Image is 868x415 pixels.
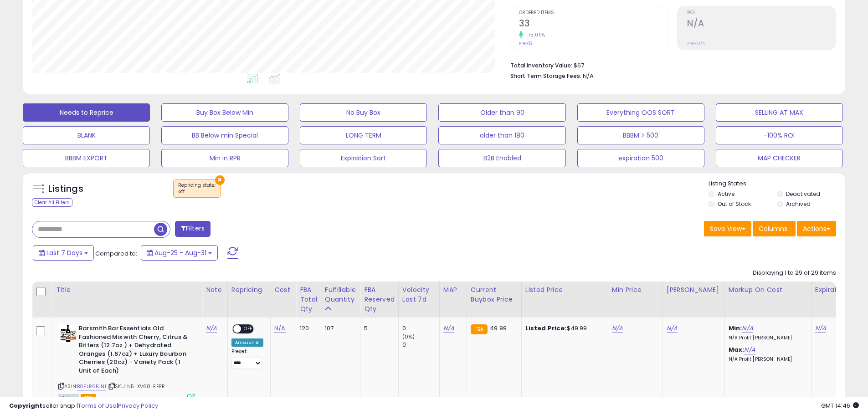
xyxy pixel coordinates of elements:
[612,285,659,295] div: Min Price
[709,179,845,188] p: Listing States:
[206,285,224,295] div: Note
[95,249,137,258] span: Compared to:
[300,149,427,167] button: Expiration Sort
[46,248,82,257] span: Last 7 Days
[178,182,216,195] span: Repricing state :
[325,324,353,333] div: 107
[815,285,868,295] div: Expiration Date
[9,402,158,410] div: seller snap | |
[325,285,356,304] div: Fulfillable Quantity
[525,285,604,295] div: Listed Price
[716,103,843,122] button: SELLING AT MAX
[161,149,288,167] button: Min in RPR
[402,333,415,340] small: (0%)
[438,103,565,122] button: Older than 90
[402,285,436,304] div: Velocity Last 7d
[519,10,668,15] span: Ordered Items
[48,183,83,195] h5: Listings
[729,345,745,354] b: Max:
[729,335,804,341] p: N/A Profit [PERSON_NAME]
[364,324,391,333] div: 5
[667,285,721,295] div: [PERSON_NAME]
[510,61,572,69] b: Total Inventory Value:
[786,200,811,208] label: Archived
[274,285,292,295] div: Cost
[612,324,623,333] a: N/A
[23,149,150,167] button: BBBM EXPORT
[716,149,843,167] button: MAP CHECKER
[729,356,804,363] p: N/A Profit [PERSON_NAME]
[583,72,594,80] span: N/A
[32,198,72,207] div: Clear All Filters
[753,269,836,277] div: Displaying 1 to 29 of 29 items
[718,190,734,198] label: Active
[523,31,545,38] small: 175.00%
[58,324,77,343] img: 51wot8MRE6L._SL40_.jpg
[402,341,439,349] div: 0
[231,285,267,295] div: Repricing
[438,149,565,167] button: B2B Enabled
[724,282,811,318] th: The percentage added to the cost of goods (COGS) that forms the calculator for Min & Max prices.
[797,221,836,236] button: Actions
[729,285,807,295] div: Markup on Cost
[525,324,567,333] b: Listed Price:
[141,245,218,261] button: Aug-25 - Aug-31
[687,18,836,31] h2: N/A
[77,383,106,390] a: B0FLR6PJN1
[510,72,581,80] b: Short Term Storage Fees:
[519,18,668,31] h2: 33
[178,189,216,195] div: off
[786,190,820,198] label: Deactivated
[23,103,150,122] button: Needs to Reprice
[438,126,565,144] button: older than 180
[471,285,518,304] div: Current Buybox Price
[519,41,533,46] small: Prev: 12
[79,324,190,377] b: Barsmith Bar Essentials Old Fashioned Mix with Cherry, Citrus & Bitters (12.7oz.) + Dehydrated Or...
[23,126,150,144] button: BLANK
[704,221,751,236] button: Save View
[161,103,288,122] button: Buy Box Below Min
[687,41,705,46] small: Prev: N/A
[525,324,601,333] div: $49.99
[78,401,117,410] a: Terms of Use
[443,324,454,333] a: N/A
[154,248,206,257] span: Aug-25 - Aug-31
[9,401,42,410] strong: Copyright
[718,200,751,208] label: Out of Stock
[443,285,463,295] div: MAP
[118,401,158,410] a: Privacy Policy
[759,224,787,233] span: Columns
[33,245,94,261] button: Last 7 Days
[300,324,314,333] div: 120
[108,383,165,390] span: | SKU: N5-XV68-EFFR
[577,126,704,144] button: BBBM > 500
[300,103,427,122] button: No Buy Box
[161,126,288,144] button: BB Below min Special
[300,285,317,314] div: FBA Total Qty
[577,149,704,167] button: expiration 500
[577,103,704,122] button: Everything OOS SORT
[821,401,859,410] span: 2025-09-8 14:46 GMT
[490,324,507,333] span: 49.99
[471,324,488,334] small: FBA
[510,59,829,70] li: $67
[274,324,285,333] a: N/A
[744,345,755,354] a: N/A
[364,285,395,314] div: FBA Reserved Qty
[815,324,826,333] a: N/A
[742,324,753,333] a: N/A
[241,325,256,333] span: OFF
[56,285,198,295] div: Title
[687,10,836,15] span: ROI
[402,324,439,333] div: 0
[716,126,843,144] button: -100% ROI
[206,324,217,333] a: N/A
[231,338,263,347] div: Amazon AI
[231,348,263,369] div: Preset:
[753,221,796,236] button: Columns
[667,324,678,333] a: N/A
[215,175,225,185] button: ×
[175,221,211,237] button: Filters
[729,324,742,333] b: Min:
[300,126,427,144] button: LONG TERM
